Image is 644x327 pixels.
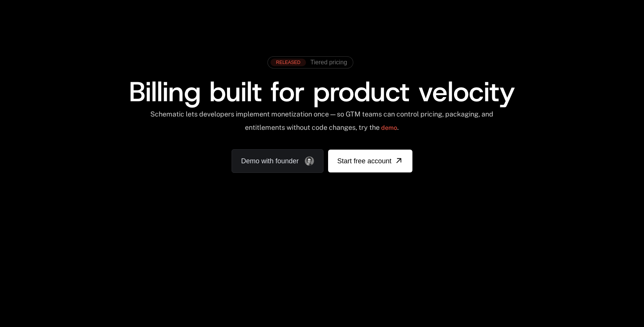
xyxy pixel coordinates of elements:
div: RELEASED [270,59,306,66]
div: Schematic lets developers implement monetization once — so GTM teams can control pricing, packagi... [150,110,494,137]
span: Tiered pricing [311,59,347,66]
span: Start free account [337,156,391,166]
a: [object Object],[object Object] [270,59,347,66]
a: Demo with founder, ,[object Object] [232,149,324,173]
img: Founder [305,156,314,166]
a: [object Object] [328,150,412,172]
a: demo [381,119,397,137]
span: Billing built for product velocity [129,73,515,110]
